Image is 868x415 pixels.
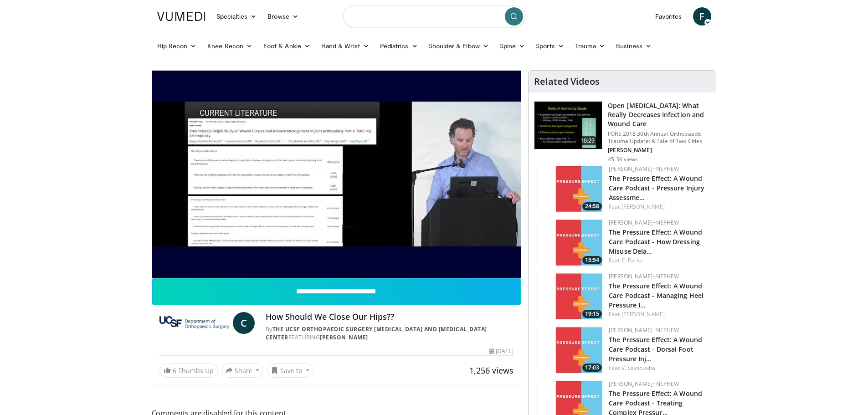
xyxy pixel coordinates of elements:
[650,7,688,26] a: Favorites
[582,310,602,318] span: 19:15
[202,37,258,55] a: Knee Recon
[536,219,604,266] img: 61e02083-5525-4adc-9284-c4ef5d0bd3c4.150x105_q85_crop-smart_upscale.jpg
[609,380,679,388] a: [PERSON_NAME]+Nephew
[211,7,262,26] a: Specialties
[536,272,604,320] a: 19:15
[267,363,313,378] button: Save to
[534,76,600,87] h4: Related Videos
[266,325,514,342] div: By FEATURING
[152,71,521,278] video-js: Video Player
[221,363,264,378] button: Share
[489,347,514,355] div: [DATE]
[343,5,525,27] input: Search topics, interventions
[233,312,255,334] a: C
[609,228,702,256] a: The Pressure Effect: A Wound Care Podcast - How Dressing Misuse Dela…
[608,156,638,163] p: 45.3K views
[469,365,514,376] span: 1,256 views
[609,272,679,280] a: [PERSON_NAME]+Nephew
[152,37,202,55] a: Hip Recon
[530,37,570,55] a: Sports
[577,136,599,145] span: 10:29
[159,312,229,334] img: The UCSF Orthopaedic Surgery Arthritis and Joint Replacement Center
[320,333,368,341] a: [PERSON_NAME]
[621,203,665,210] a: [PERSON_NAME]
[693,7,711,26] a: F
[609,174,704,202] a: The Pressure Effect: A Wound Care Podcast - Pressure Injury Assessme…
[536,219,604,266] a: 15:54
[582,364,602,372] span: 17:03
[611,37,657,55] a: Business
[609,203,709,211] div: Feat.
[609,364,709,372] div: Feat.
[570,37,611,55] a: Trauma
[536,326,604,374] a: 17:03
[494,37,530,55] a: Spine
[536,165,604,213] img: 2a658e12-bd38-46e9-9f21-8239cc81ed40.150x105_q85_crop-smart_upscale.jpg
[621,364,655,372] a: V. Saysoukha
[608,101,710,128] h3: Open [MEDICAL_DATA]: What Really Decreases Infection and Wound Care
[316,37,375,55] a: Hand & Wrist
[609,256,709,265] div: Feat.
[582,202,602,210] span: 24:58
[609,165,679,173] a: [PERSON_NAME]+Nephew
[157,12,205,21] img: VuMedi Logo
[609,335,702,363] a: The Pressure Effect: A Wound Care Podcast - Dorsal Foot Pressure Inj…
[536,272,604,320] img: 60a7b2e5-50df-40c4-868a-521487974819.150x105_q85_crop-smart_upscale.jpg
[534,102,602,149] img: ded7be61-cdd8-40fc-98a3-de551fea390e.150x105_q85_crop-smart_upscale.jpg
[423,37,494,55] a: Shoulder & Elbow
[173,366,176,375] span: 6
[609,310,709,318] div: Feat.
[621,310,665,318] a: [PERSON_NAME]
[608,130,710,145] p: FORE 2018 30th Annual Orthopaedic Trauma Update: A Tale of Two Cities
[375,37,423,55] a: Pediatrics
[609,326,679,334] a: [PERSON_NAME]+Nephew
[536,165,604,213] a: 24:58
[159,364,218,378] a: 6 Thumbs Up
[536,326,604,374] img: d68379d8-97de-484f-9076-f39c80eee8eb.150x105_q85_crop-smart_upscale.jpg
[582,256,602,264] span: 15:54
[608,147,710,154] p: [PERSON_NAME]
[609,219,679,226] a: [PERSON_NAME]+Nephew
[609,282,704,309] a: The Pressure Effect: A Wound Care Podcast - Managing Heel Pressure I…
[534,101,710,163] a: 10:29 Open [MEDICAL_DATA]: What Really Decreases Infection and Wound Care FORE 2018 30th Annual O...
[266,325,487,341] a: The UCSF Orthopaedic Surgery [MEDICAL_DATA] and [MEDICAL_DATA] Center
[258,37,316,55] a: Foot & Ankle
[262,7,304,26] a: Browse
[621,256,642,264] a: C. Parks
[266,312,514,322] h4: How Should We Close Our Hips??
